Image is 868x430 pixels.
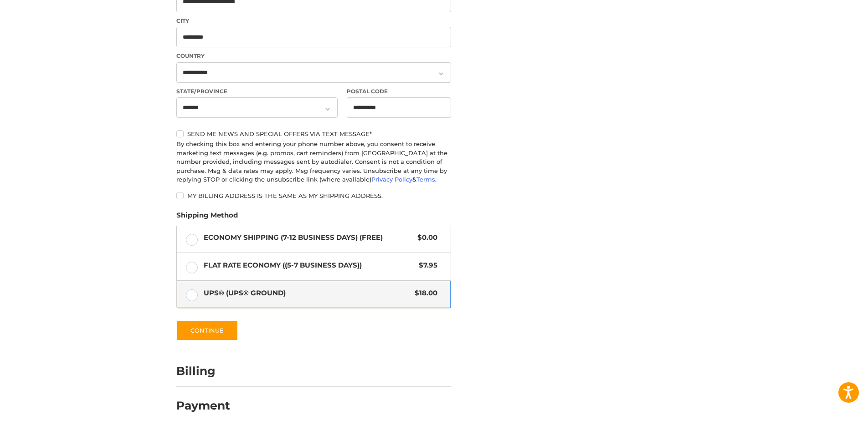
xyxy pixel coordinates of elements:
[176,364,230,378] h2: Billing
[416,176,435,183] a: Terms
[410,288,437,298] span: $18.00
[176,87,338,96] label: State/Province
[176,210,238,225] legend: Shipping Method
[176,192,451,199] label: My billing address is the same as my shipping address.
[176,399,230,413] h2: Payment
[176,140,451,184] div: By checking this box and entering your phone number above, you consent to receive marketing text ...
[176,17,451,25] label: City
[414,260,437,271] span: $7.95
[347,87,452,96] label: Postal Code
[204,260,415,271] span: Flat Rate Economy ((5-7 Business Days))
[371,176,412,183] a: Privacy Policy
[204,288,411,298] span: UPS® (UPS® Ground)
[176,320,238,341] button: Continue
[176,130,451,137] label: Send me news and special offers via text message*
[176,52,451,60] label: Country
[204,233,413,243] span: Economy Shipping (7-12 Business Days) (Free)
[413,233,437,243] span: $0.00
